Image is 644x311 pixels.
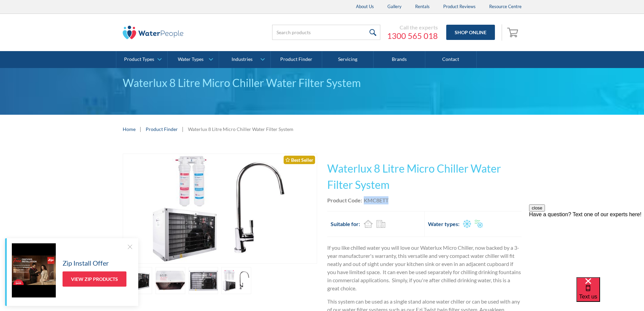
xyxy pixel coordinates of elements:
[364,196,388,204] div: KMC8ETT
[146,126,178,133] a: Product Finder
[156,267,185,294] a: open lightbox
[123,75,522,91] div: Waterlux 8 Litre Micro Chiller Water Filter System
[63,271,126,287] a: View Zip Products
[387,31,438,41] a: 1300 565 018
[12,243,56,297] img: Zip Install Offer
[219,51,270,68] a: Industries
[331,220,360,228] h2: Suitable for:
[576,277,644,311] iframe: podium webchat widget bubble
[505,24,522,41] a: Open empty cart
[529,204,644,286] iframe: podium webchat widget prompt
[272,25,380,40] input: Search products
[181,125,185,133] div: |
[327,160,522,193] h1: Waterlux 8 Litre Micro Chiller Water Filter System
[284,156,315,164] div: Best Seller
[507,27,520,38] img: shopping cart
[123,154,317,264] a: open lightbox
[123,26,184,39] img: The Water People
[178,57,204,62] div: Water Types
[124,57,154,62] div: Product Types
[327,244,522,292] p: If you like chilled water you will love our Waterlux Micro Chiller, now backed by a 3-year manufa...
[446,25,495,40] a: Shop Online
[322,51,374,68] a: Servicing
[425,51,477,68] a: Contact
[232,57,253,62] div: Industries
[139,125,142,133] div: |
[116,51,167,68] a: Product Types
[327,197,362,203] strong: Product Code:
[189,267,218,294] a: open lightbox
[123,126,136,133] a: Home
[188,126,293,133] div: Waterlux 8 Litre Micro Chiller Water Filter System
[221,267,251,294] a: open lightbox
[271,51,322,68] a: Product Finder
[387,31,438,41] span: 1300 565 018
[428,220,459,228] h2: Water types:
[63,258,109,268] h5: Zip Install Offer
[168,51,219,68] a: Water Types
[138,154,302,263] img: Waterlux 8 Litre Micro Chiller Water Filter System
[387,24,438,31] div: Call the experts
[374,51,425,68] a: Brands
